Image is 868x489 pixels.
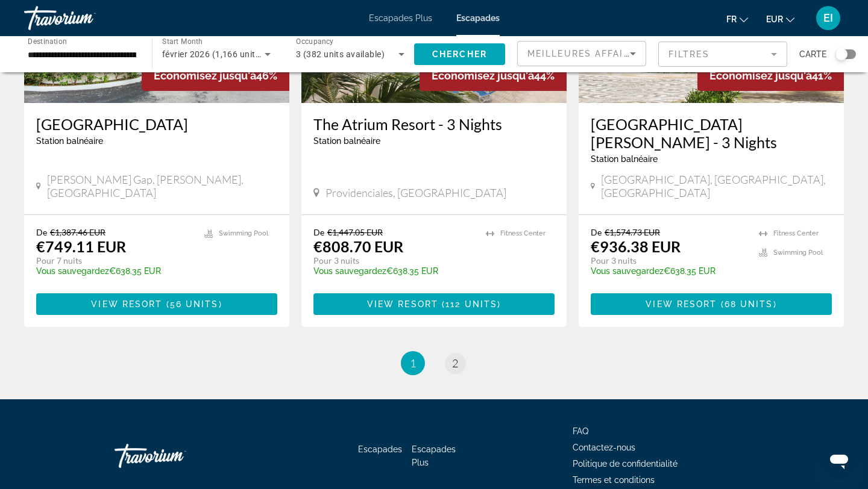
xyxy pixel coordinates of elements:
[91,299,162,309] span: View Resort
[591,227,602,237] span: De
[369,13,432,23] a: Escapades Plus
[573,459,678,469] a: Politique de confidentialité
[591,293,832,315] button: View Resort(68 units)
[820,441,858,479] iframe: Bouton de lancement de la fenêtre de messagerie
[36,266,109,276] span: Vous sauvegardez
[36,136,103,146] span: Station balnéaire
[605,227,660,237] span: €1,574.73 EUR
[313,266,386,276] span: Vous sauvegardez
[658,41,787,67] button: Filter
[313,266,474,276] p: €638.35 EUR
[445,299,497,309] span: 112 units
[591,255,747,266] p: Pour 3 nuits
[170,299,219,309] span: 56 units
[591,154,658,164] span: Station balnéaire
[410,357,416,370] span: 1
[823,11,833,24] font: EI
[36,293,277,315] button: View Resort(56 units)
[36,237,126,255] p: €749.11 EUR
[573,426,588,436] a: FAQ
[154,69,256,82] span: Économisez jusqu'à
[452,357,458,370] span: 2
[766,10,794,28] button: Changer de devise
[573,475,655,485] a: Termes et conditions
[432,69,534,82] span: Économisez jusqu'à
[24,351,844,375] nav: Pagination
[115,438,235,474] a: Travorium
[313,227,324,237] span: De
[36,266,192,276] p: €638.35 EUR
[573,443,635,452] a: Contactez-nous
[726,14,737,24] font: fr
[591,266,747,276] p: €638.35 EUR
[420,60,567,91] div: 44%
[358,444,402,454] a: Escapades
[313,237,403,255] p: €808.70 EUR
[412,444,456,467] a: Escapades Plus
[646,299,717,309] span: View Resort
[24,2,145,34] a: Travorium
[527,49,643,58] span: Meilleures affaires
[500,229,546,237] span: Fitness Center
[142,60,289,91] div: 46%
[697,60,844,91] div: 41%
[766,14,783,24] font: EUR
[313,255,474,266] p: Pour 3 nuits
[296,49,385,59] span: 3 (382 units available)
[432,49,487,59] span: Chercher
[799,46,826,63] span: Carte
[313,136,380,146] span: Station balnéaire
[725,299,773,309] span: 68 units
[36,227,47,237] span: De
[313,115,555,133] a: The Atrium Resort - 3 Nights
[773,249,823,257] span: Swimming Pool
[162,299,222,309] span: ( )
[327,227,383,237] span: €1,447.05 EUR
[313,293,555,315] button: View Resort(112 units)
[726,10,748,28] button: Changer de langue
[773,229,819,237] span: Fitness Center
[717,299,776,309] span: ( )
[438,299,501,309] span: ( )
[813,5,844,31] button: Menu utilisateur
[162,37,203,46] span: Start Month
[296,37,334,46] span: Occupancy
[162,49,301,59] span: février 2026 (1,166 units available)
[367,299,438,309] span: View Resort
[28,37,67,45] span: Destination
[456,13,500,23] a: Escapades
[50,227,105,237] span: €1,387.46 EUR
[325,186,506,199] span: Providenciales, [GEOGRAPHIC_DATA]
[36,115,277,133] a: [GEOGRAPHIC_DATA]
[219,229,268,237] span: Swimming Pool
[591,237,681,255] p: €936.38 EUR
[591,266,664,276] span: Vous sauvegardez
[36,255,192,266] p: Pour 7 nuits
[414,43,505,65] button: Chercher
[527,46,636,61] mat-select: Sort by
[601,173,832,199] span: [GEOGRAPHIC_DATA], [GEOGRAPHIC_DATA], [GEOGRAPHIC_DATA]
[591,115,832,151] a: [GEOGRAPHIC_DATA][PERSON_NAME] - 3 Nights
[709,69,812,82] span: Économisez jusqu'à
[47,173,278,199] span: [PERSON_NAME] Gap, [PERSON_NAME], [GEOGRAPHIC_DATA]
